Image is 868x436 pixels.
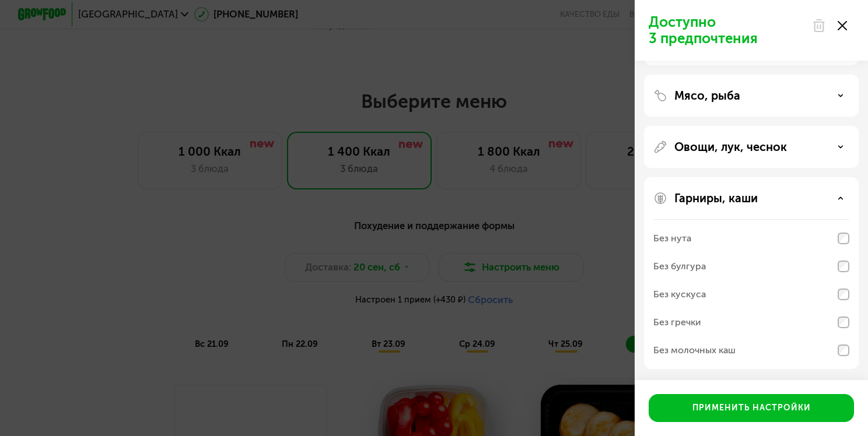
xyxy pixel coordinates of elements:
div: Без гречки [653,315,701,329]
button: Применить настройки [649,394,854,422]
div: Применить настройки [692,402,811,414]
div: Без булгура [653,259,706,273]
p: Доступно 3 предпочтения [649,14,805,47]
div: Без кускуса [653,287,706,301]
p: Овощи, лук, чеснок [674,140,787,154]
p: Гарниры, каши [674,191,758,205]
div: Без нута [653,231,691,245]
div: Без молочных каш [653,343,736,357]
p: Мясо, рыба [674,89,740,103]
